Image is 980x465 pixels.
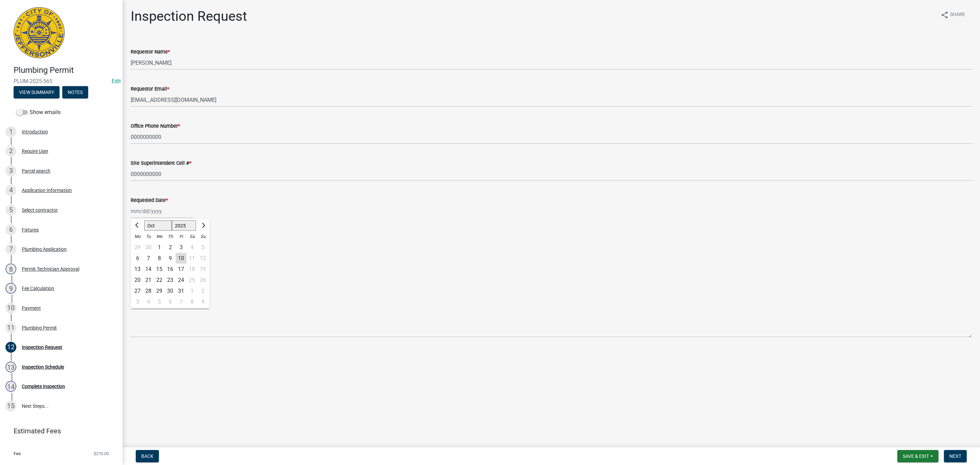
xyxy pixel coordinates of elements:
[22,227,39,232] div: Fixtures
[903,453,929,459] span: Save & Exit
[176,264,186,275] div: 17
[143,253,154,264] div: Tuesday, October 7, 2025
[176,253,186,264] div: Friday, October 10, 2025
[944,450,967,462] button: Next
[5,224,16,235] div: 6
[165,286,176,296] div: 30
[154,296,165,307] div: 5
[143,231,154,242] div: Tu
[22,384,65,389] div: Complete Inspection
[132,275,143,286] div: 20
[143,264,154,275] div: 14
[22,365,64,369] div: Inspection Schedule
[141,453,153,459] span: Back
[165,296,176,307] div: Thursday, November 6, 2025
[22,325,57,330] div: Plumbing Permit
[14,65,117,75] h4: Plumbing Permit
[165,296,176,307] div: 6
[165,264,176,275] div: Thursday, October 16, 2025
[14,451,21,456] span: Fee
[5,205,16,215] div: 5
[5,401,16,412] div: 15
[132,242,143,253] div: Monday, September 29, 2025
[132,264,143,275] div: Monday, October 13, 2025
[132,242,143,253] div: 29
[22,208,58,212] div: Select contractor
[143,242,154,253] div: 30
[186,231,197,242] div: Sa
[5,126,16,137] div: 1
[950,11,965,19] span: Share
[22,169,50,173] div: Parcel search
[143,275,154,286] div: Tuesday, October 21, 2025
[131,198,168,203] label: Requested Date
[22,286,54,291] div: Fee Calculation
[154,231,165,242] div: We
[176,286,186,296] div: 31
[62,90,88,95] wm-modal-confirm: Notes
[172,221,196,231] select: Select year
[165,253,176,264] div: 9
[143,296,154,307] div: 4
[176,264,186,275] div: Friday, October 17, 2025
[16,108,61,116] label: Show emails
[143,275,154,286] div: 21
[165,275,176,286] div: Thursday, October 23, 2025
[143,286,154,296] div: 28
[14,90,60,95] wm-modal-confirm: Summary
[176,253,186,264] div: 10
[935,8,970,21] button: shareShare
[154,286,165,296] div: 29
[112,78,121,84] a: Edit
[14,78,109,84] span: PLUM-2025-565
[154,275,165,286] div: Wednesday, October 22, 2025
[941,11,949,19] i: share
[5,381,16,392] div: 14
[154,275,165,286] div: 22
[143,286,154,296] div: Tuesday, October 28, 2025
[154,242,165,253] div: 1
[154,286,165,296] div: Wednesday, October 29, 2025
[112,78,121,84] wm-modal-confirm: Edit Application Number
[154,242,165,253] div: Wednesday, October 1, 2025
[143,253,154,264] div: 7
[5,283,16,294] div: 9
[132,253,143,264] div: 6
[132,296,143,307] div: Monday, November 3, 2025
[132,264,143,275] div: 13
[22,129,48,134] div: Introduction
[133,220,142,231] button: Previous month
[22,267,79,271] div: Permit Technician Approval
[165,242,176,253] div: Thursday, October 2, 2025
[197,231,208,242] div: Su
[154,264,165,275] div: Wednesday, October 15, 2025
[176,296,186,307] div: 7
[14,86,60,98] button: View Summary
[165,253,176,264] div: Thursday, October 9, 2025
[131,50,170,54] label: Requestor Name
[154,253,165,264] div: 8
[22,247,67,252] div: Plumbing Application
[5,362,16,372] div: 13
[131,87,169,92] label: Requestor Email
[131,204,193,218] input: mm/dd/yyyy
[949,453,961,459] span: Next
[132,253,143,264] div: Monday, October 6, 2025
[143,242,154,253] div: Tuesday, September 30, 2025
[5,303,16,314] div: 10
[14,7,65,58] img: City of Jeffersonville, Indiana
[165,231,176,242] div: Th
[165,242,176,253] div: 2
[136,450,159,462] button: Back
[176,231,186,242] div: Fr
[5,322,16,333] div: 11
[62,86,88,98] button: Notes
[143,296,154,307] div: Tuesday, November 4, 2025
[154,264,165,275] div: 15
[176,275,186,286] div: Friday, October 24, 2025
[94,451,109,456] span: $270.00
[176,242,186,253] div: Friday, October 3, 2025
[131,161,191,166] label: Site Superintendent Cell #
[897,450,938,462] button: Save & Exit
[176,296,186,307] div: Friday, November 7, 2025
